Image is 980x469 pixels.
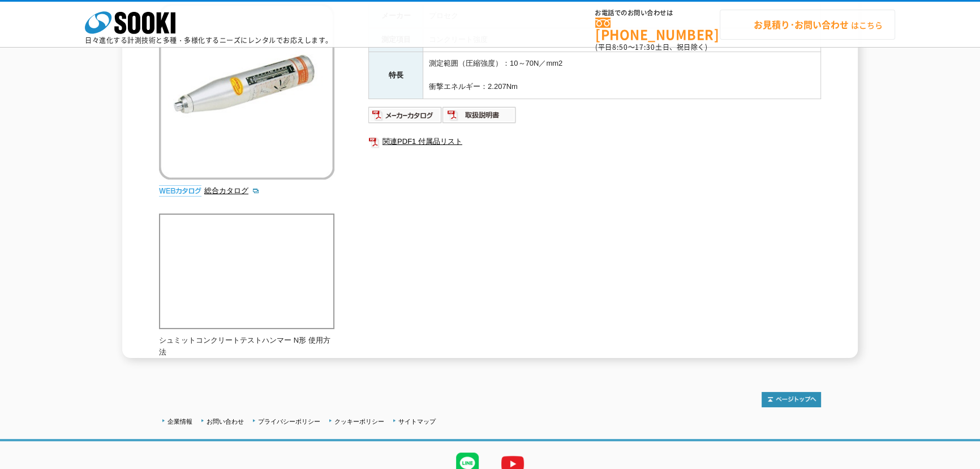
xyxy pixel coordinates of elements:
[595,42,707,52] span: (平日 ～ 土日、祝日除く)
[207,418,244,425] a: お問い合わせ
[762,392,821,407] img: トップページへ
[159,185,201,197] img: webカタログ
[442,113,517,122] a: 取扱説明書
[369,52,423,99] th: 特長
[167,418,192,425] a: 企業情報
[754,18,849,31] strong: お見積り･お問い合わせ
[423,52,821,99] td: 測定範囲（圧縮強度）：10～70N／mm2 衝撃エネルギー：2.207Nm
[595,10,720,16] span: お電話でのお問い合わせは
[368,113,442,122] a: メーカーカタログ
[368,106,442,124] img: メーカーカタログ
[720,10,895,40] a: お見積り･お問い合わせはこちら
[159,4,334,180] img: シュミットコンクリートテストハンマー N形
[398,418,436,425] a: サイトマップ
[595,18,720,41] a: [PHONE_NUMBER]
[258,418,320,425] a: プライバシーポリシー
[368,134,821,149] a: 関連PDF1 付属品リスト
[204,186,260,195] a: 総合カタログ
[612,42,628,52] span: 8:50
[159,335,334,359] p: シュミットコンクリートテストハンマー N形 使用方法
[635,42,655,52] span: 17:30
[442,106,517,124] img: 取扱説明書
[85,37,333,44] p: 日々進化する計測技術と多種・多様化するニーズにレンタルでお応えします。
[731,16,883,33] span: はこちら
[334,418,384,425] a: クッキーポリシー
